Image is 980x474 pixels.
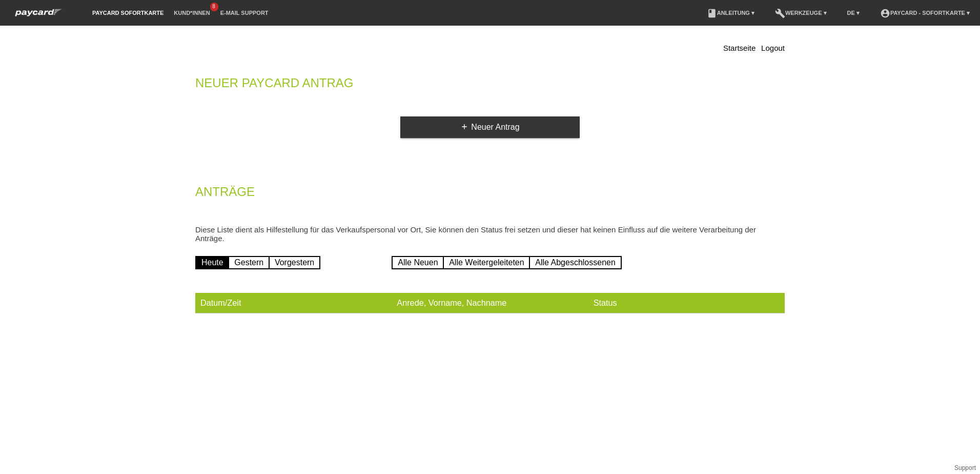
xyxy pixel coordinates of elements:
[195,256,230,269] a: Heute
[770,10,832,16] a: buildWerkzeuge ▾
[195,293,392,313] th: Datum/Zeit
[723,44,756,52] a: Startseite
[880,8,890,18] i: account_circle
[215,10,274,16] a: E-Mail Support
[761,44,785,52] a: Logout
[588,293,785,313] th: Status
[443,256,530,269] a: Alle Weitergeleiteten
[775,8,785,18] i: build
[842,10,865,16] a: DE ▾
[460,123,468,131] i: add
[400,116,580,138] a: addNeuer Antrag
[702,10,760,16] a: bookAnleitung ▾
[875,10,975,16] a: account_circlepaycard - Sofortkarte ▾
[269,256,320,269] a: Vorgestern
[210,3,218,11] span: 8
[707,8,717,18] i: book
[392,293,588,313] th: Anrede, Vorname, Nachname
[392,256,444,269] a: Alle Neuen
[169,10,215,16] a: Kund*innen
[954,464,976,471] a: Support
[195,187,785,202] h2: Anträge
[228,256,270,269] a: Gestern
[529,256,622,269] a: Alle Abgeschlossenen
[195,225,785,243] p: Diese Liste dient als Hilfestellung für das Verkaufspersonal vor Ort, Sie können den Status frei ...
[10,7,67,18] img: paycard Sofortkarte
[10,12,67,19] a: paycard Sofortkarte
[87,10,169,16] a: paycard Sofortkarte
[195,78,785,93] h2: Neuer Paycard Antrag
